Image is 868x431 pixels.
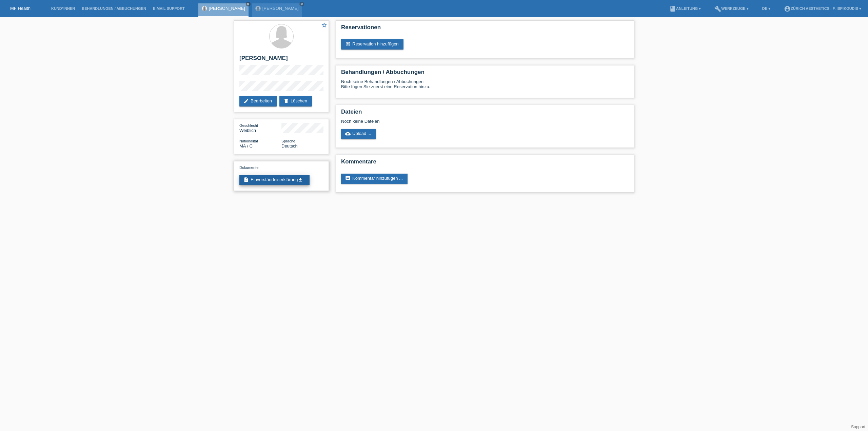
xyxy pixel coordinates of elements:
[341,39,403,50] a: post_addReservation hinzufügen
[784,5,791,12] i: account_circle
[243,177,249,182] i: description
[714,5,721,12] i: build
[341,174,408,184] a: commentKommentar hinzufügen ...
[239,175,310,185] a: descriptionEinverständniserklärungget_app
[299,2,304,6] a: close
[243,98,249,104] i: edit
[239,96,277,106] a: editBearbeiten
[341,119,548,124] div: Noch keine Dateien
[239,143,253,149] span: Marokko / C / 06.03.2015
[341,109,629,119] h2: Dateien
[209,6,245,11] a: [PERSON_NAME]
[283,98,289,104] i: delete
[851,425,865,429] a: Support
[246,2,250,6] i: close
[341,24,629,34] h2: Reservationen
[300,2,303,6] i: close
[239,123,281,133] div: Weiblich
[669,5,676,12] i: book
[321,22,327,29] a: star_border
[341,158,629,169] h2: Kommentare
[10,6,31,11] a: MF Health
[666,6,704,11] a: bookAnleitung ▾
[239,139,258,143] span: Nationalität
[781,6,865,11] a: account_circleZürich Aesthetics - F. Ispikoudis ▾
[239,165,258,170] span: Dokumente
[345,41,351,47] i: post_add
[78,6,150,11] a: Behandlungen / Abbuchungen
[341,69,629,79] h2: Behandlungen / Abbuchungen
[279,96,312,106] a: deleteLöschen
[150,6,188,11] a: E-Mail Support
[341,79,629,94] div: Noch keine Behandlungen / Abbuchungen Bitte fügen Sie zuerst eine Reservation hinzu.
[48,6,78,11] a: Kund*innen
[345,176,351,181] i: comment
[262,6,299,11] a: [PERSON_NAME]
[239,55,323,65] h2: [PERSON_NAME]
[759,6,774,11] a: DE ▾
[281,143,298,149] span: Deutsch
[281,139,295,143] span: Sprache
[341,129,376,139] a: cloud_uploadUpload ...
[239,123,258,128] span: Geschlecht
[321,22,327,28] i: star_border
[711,6,752,11] a: buildWerkzeuge ▾
[298,177,303,182] i: get_app
[246,2,251,6] a: close
[345,131,351,136] i: cloud_upload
